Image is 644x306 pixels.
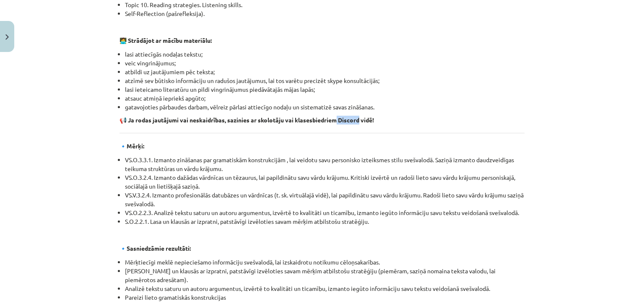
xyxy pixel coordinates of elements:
li: VS.O.2.2.3. Analizē tekstu saturu un autoru argumentus, izvērtē to kvalitāti un ticamību, izmanto... [125,208,525,217]
li: S.O.2.2.1. Lasa un klausās ar izpratni, patstāvīgi izvēloties savam mērķim atbilstošu stratēģiju. [125,217,525,226]
li: Self-Reflection (pašrefleksija). [125,9,525,18]
li: veic vingrinājumus; [125,59,525,67]
strong: 🧑‍💻 Strādājot ar mācību materiālu: [119,36,212,44]
li: VS.O.3.2.4. Izmanto dažādas vārdnīcas un tēzaurus, lai papildinātu savu vārdu krājumu. Kritiski i... [125,173,525,191]
li: atzīmē sev būtisko informāciju un radušos jautājumus, lai tos varētu precizēt skype konsultācijās; [125,76,525,85]
li: Analizē tekstu saturu un autoru argumentus, izvērtē to kvalitāti un ticamību, izmanto iegūto info... [125,284,525,293]
li: atbildi uz jautājumiem pēc teksta; [125,67,525,76]
li: [PERSON_NAME] un klausās ar izpratni, patstāvīgi izvēloties savam mērķim atbilstošu stratēģiju (p... [125,267,525,284]
strong: 📢 Ja rodas jautājumi vai neskaidrības, sazinies ar skolotāju vai klasesbiedriem Discord vidē! [119,116,374,124]
strong: Mērķi: [127,142,144,150]
li: gatavojoties pārbaudes darbam, vēlreiz pārlasi attiecīgo nodaļu un sistematizē savas zināšanas. [125,103,525,112]
p: 🔹 [119,142,525,150]
li: VS.O.3.3.1. Izmanto zināšanas par gramatiskām konstrukcijām , lai veidotu savu personisko izteiks... [125,156,525,173]
li: atsauc atmiņā iepriekš apgūto; [125,94,525,103]
li: Pareizi lieto gramatiskās konstrukcijas [125,293,525,302]
li: Topic 10. Reading strategies. Listening skills. [125,0,525,9]
p: 🔹 [119,244,525,253]
li: lasi attiecīgās nodaļas tekstu; [125,50,525,59]
strong: Sasniedzāmie rezultāti: [127,244,191,252]
li: Mērķtiecīgi meklē nepieciešamo informāciju svešvalodā, lai izskaidrotu notikumu cēloņsakarības. [125,258,525,267]
li: VS.V.3.2.4. Izmanto profesionālās datubāzes un vārdnīcas (t. sk. virtuālajā vidē), lai papildināt... [125,191,525,208]
li: lasi ieteicamo literatūru un pildi vingrinājumus piedāvātajās mājas lapās; [125,85,525,94]
img: icon-close-lesson-0947bae3869378f0d4975bcd49f059093ad1ed9edebbc8119c70593378902aed.svg [5,34,9,40]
